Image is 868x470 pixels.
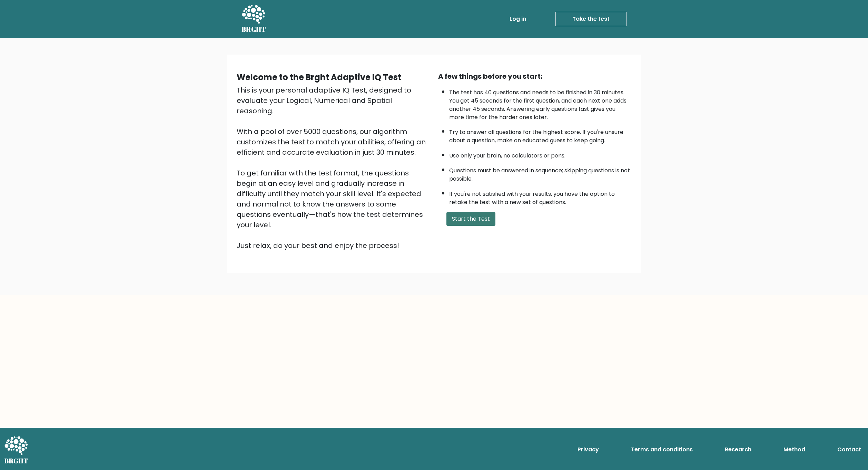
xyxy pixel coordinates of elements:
a: Privacy [575,443,602,457]
a: Method [781,443,808,457]
li: The test has 40 questions and needs to be finished in 30 minutes. You get 45 seconds for the firs... [449,85,631,122]
b: Welcome to the Brght Adaptive IQ Test [237,71,401,83]
h5: BRGHT [241,25,266,33]
div: This is your personal adaptive IQ Test, designed to evaluate your Logical, Numerical and Spatial ... [237,85,430,251]
div: A few things before you start: [438,71,631,81]
button: Start the Test [446,212,495,226]
a: BRGHT [241,3,266,35]
li: Use only your brain, no calculators or pens. [449,148,631,160]
a: Research [722,443,754,457]
li: Try to answer all questions for the highest score. If you're unsure about a question, make an edu... [449,125,631,145]
a: Contact [835,443,864,457]
a: Log in [507,12,529,26]
li: If you're not satisfied with your results, you have the option to retake the test with a new set ... [449,186,631,207]
li: Questions must be answered in sequence; skipping questions is not possible. [449,163,631,183]
a: Terms and conditions [628,443,696,457]
a: Take the test [555,12,627,26]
